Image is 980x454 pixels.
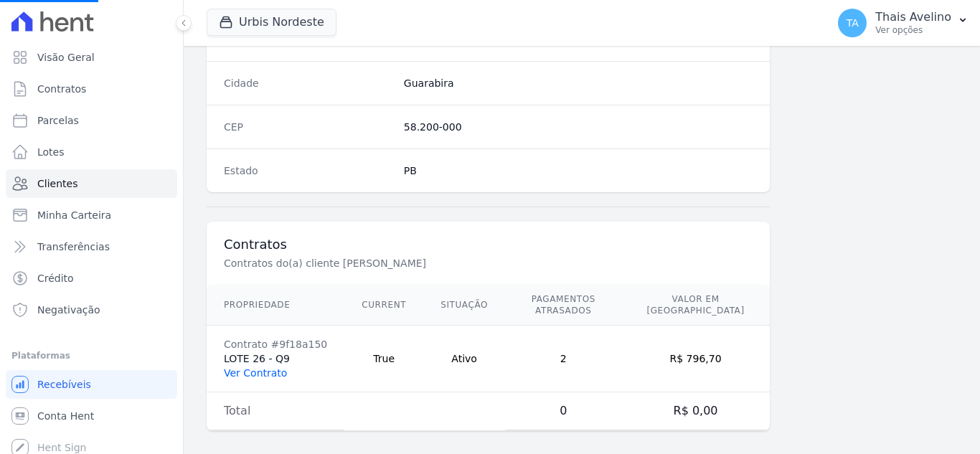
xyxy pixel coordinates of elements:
dt: Estado [224,164,392,178]
td: Total [207,392,344,430]
a: Minha Carteira [6,201,177,230]
a: Visão Geral [6,43,177,72]
p: Thais Avelino [875,10,951,24]
span: Minha Carteira [37,208,111,222]
a: Clientes [6,169,177,198]
td: 0 [505,392,622,430]
th: Propriedade [207,285,344,326]
dd: 58.200-000 [404,120,753,134]
button: Urbis Nordeste [207,9,336,36]
button: TA Thais Avelino Ver opções [826,3,980,43]
dt: CEP [224,120,392,134]
span: Lotes [37,145,65,159]
span: Transferências [37,240,110,254]
th: Valor em [GEOGRAPHIC_DATA] [622,285,770,326]
span: TA [847,18,859,28]
span: Visão Geral [37,50,95,65]
a: Contratos [6,75,177,103]
th: Situação [423,285,505,326]
h3: Contratos [224,236,753,253]
a: Parcelas [6,106,177,135]
a: Ver Contrato [224,367,287,379]
td: 2 [505,326,622,392]
p: Ver opções [875,24,951,36]
a: Crédito [6,264,177,293]
td: R$ 796,70 [622,326,770,392]
dd: Guarabira [404,76,753,90]
th: Pagamentos Atrasados [505,285,622,326]
td: Ativo [423,326,505,392]
span: Conta Hent [37,409,94,423]
a: Lotes [6,138,177,166]
span: Contratos [37,82,86,96]
th: Current [344,285,423,326]
dt: Cidade [224,76,392,90]
a: Transferências [6,232,177,261]
dd: PB [404,164,753,178]
span: Crédito [37,271,74,285]
p: Contratos do(a) cliente [PERSON_NAME] [224,256,706,270]
a: Negativação [6,295,177,324]
div: Plataformas [11,347,171,364]
a: Conta Hent [6,402,177,430]
div: Contrato #9f18a150 [224,337,327,351]
span: Recebíveis [37,377,91,392]
td: LOTE 26 - Q9 [207,326,344,392]
span: Clientes [37,176,77,191]
td: True [344,326,423,392]
span: Negativação [37,303,100,317]
span: Parcelas [37,113,79,128]
a: Recebíveis [6,370,177,399]
td: R$ 0,00 [622,392,770,430]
